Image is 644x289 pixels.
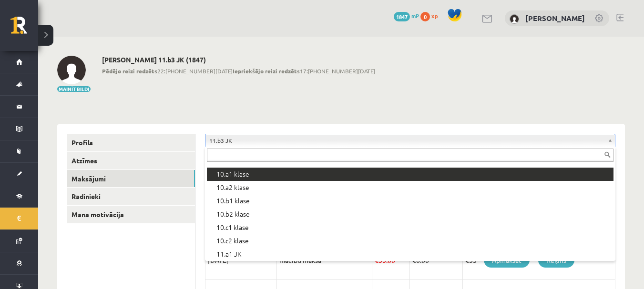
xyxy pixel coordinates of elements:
div: 10.a2 klase [207,181,613,194]
div: 10.c2 klase [207,234,613,248]
div: 10.b1 klase [207,194,613,208]
div: 10.b2 klase [207,208,613,221]
div: 10.c1 klase [207,221,613,234]
div: 11.a1 JK [207,248,613,261]
div: 10.a1 klase [207,168,613,181]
